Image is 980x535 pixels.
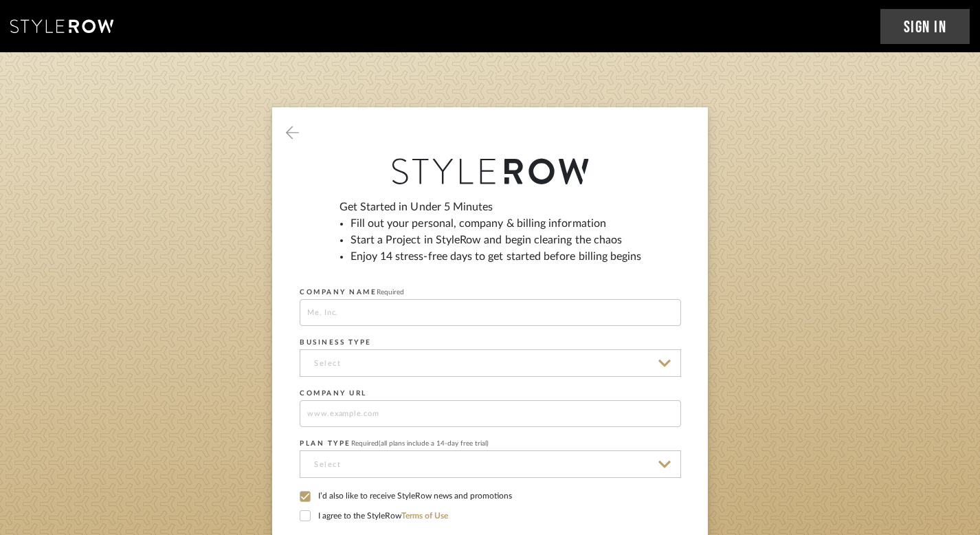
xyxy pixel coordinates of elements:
[300,491,681,503] label: I’d also like to receive StyleRow news and promotions
[300,338,372,347] label: BUSINESS TYPE
[401,512,448,520] a: Terms of Use
[300,299,681,326] input: Me, Inc.
[300,439,489,448] label: PLAN TYPE
[300,510,681,523] label: I agree to the StyleRow
[880,9,970,44] a: Sign In
[351,440,379,447] span: Required
[300,450,681,478] input: Select
[350,248,642,265] li: Enjoy 14 stress-free days to get started before billing begins
[300,389,367,397] label: COMPANY URL
[300,288,404,296] label: COMPANY NAME
[350,215,642,232] li: Fill out your personal, company & billing information
[379,440,489,447] span: (all plans include a 14-day free trial)
[300,349,681,377] input: Select
[350,232,642,248] li: Start a Project in StyleRow and begin clearing the chaos
[300,400,681,427] input: www.example.com
[377,289,404,296] span: Required
[339,199,642,276] div: Get Started in Under 5 Minutes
